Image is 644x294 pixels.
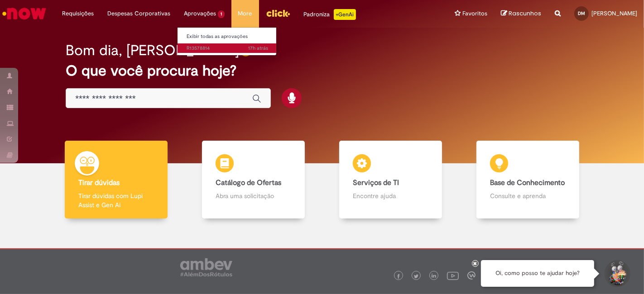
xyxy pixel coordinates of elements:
a: Rascunhos [501,9,541,18]
img: logo_footer_twitter.png [414,274,418,279]
h2: O que você procura hoje? [66,63,578,79]
span: 1 [218,10,225,18]
img: logo_footer_linkedin.png [432,274,436,279]
a: Exibir todas as aprovações [178,32,277,42]
span: Despesas Corporativas [107,9,170,18]
a: Tirar dúvidas Tirar dúvidas com Lupi Assist e Gen Ai [48,141,185,219]
h2: Bom dia, [PERSON_NAME] [66,43,239,58]
ul: Aprovações [177,27,277,56]
b: Serviços de TI [353,178,399,187]
span: Favoritos [462,9,487,18]
b: Base de Conhecimento [490,178,565,187]
p: Consulte e aprenda [490,191,566,200]
img: logo_footer_ambev_rotulo_gray.png [180,258,232,276]
span: R13578814 [187,45,268,52]
img: ServiceNow [1,5,48,23]
time: 30/09/2025 17:30:58 [248,45,268,52]
a: Serviços de TI Encontre ajuda [322,141,459,219]
p: +GenAi [334,9,356,20]
p: Abra uma solicitação [216,191,292,200]
img: logo_footer_youtube.png [447,270,459,281]
span: More [238,9,252,18]
div: Oi, como posso te ajudar hoje? [481,260,594,287]
span: DM [578,10,585,16]
span: [PERSON_NAME] [591,9,637,17]
p: Tirar dúvidas com Lupi Assist e Gen Ai [78,191,154,209]
a: Base de Conhecimento Consulte e aprenda [459,141,596,219]
span: Requisições [62,9,94,18]
span: Rascunhos [509,9,541,18]
span: Aprovações [184,9,216,18]
p: Encontre ajuda [353,191,429,200]
img: logo_footer_facebook.png [396,274,401,279]
a: Catálogo de Ofertas Abra uma solicitação [185,141,322,219]
b: Catálogo de Ofertas [216,178,281,187]
img: logo_footer_workplace.png [467,271,476,280]
div: Padroniza [304,9,356,20]
b: Tirar dúvidas [78,178,120,187]
img: click_logo_yellow_360x200.png [266,6,290,20]
span: 17h atrás [248,45,268,52]
a: Aberto R13578814 : [178,43,277,53]
button: Iniciar Conversa de Suporte [603,260,630,287]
